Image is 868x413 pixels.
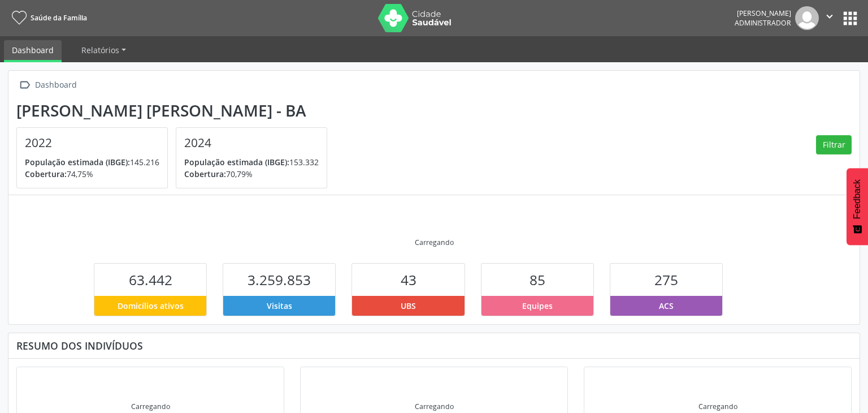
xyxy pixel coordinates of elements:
[415,402,454,411] div: Carregando
[847,168,868,245] button: Feedback - Mostrar pesquisa
[819,6,840,30] button: 
[4,40,62,62] a: Dashboard
[8,8,87,27] a: Saúde da Família
[25,169,67,179] span: Cobertura:
[184,168,319,180] p: 70,79%
[415,238,454,247] div: Carregando
[698,402,737,411] div: Carregando
[735,8,791,18] div: [PERSON_NAME]
[816,135,852,154] button: Filtrar
[840,8,860,28] button: apps
[131,402,170,411] div: Carregando
[248,270,311,289] span: 3.259.853
[735,18,791,28] span: Administrador
[25,157,130,167] span: População estimada (IBGE):
[25,168,159,180] p: 74,75%
[184,169,226,179] span: Cobertura:
[25,136,159,150] h4: 2022
[184,136,319,150] h4: 2024
[267,300,292,312] span: Visitas
[31,13,87,23] span: Saúde da Família
[795,6,819,30] img: img
[184,157,289,167] span: População estimada (IBGE):
[73,40,134,60] a: Relatórios
[823,10,836,23] i: 
[401,270,416,289] span: 43
[184,156,319,168] p: 153.332
[659,300,674,312] span: ACS
[16,339,852,352] div: Resumo dos indivíduos
[16,101,335,120] div: [PERSON_NAME] [PERSON_NAME] - BA
[16,77,33,93] i: 
[129,270,172,289] span: 63.442
[118,300,184,312] span: Domicílios ativos
[522,300,553,312] span: Equipes
[16,77,79,93] a:  Dashboard
[654,270,678,289] span: 275
[81,45,119,55] span: Relatórios
[401,300,416,312] span: UBS
[33,77,79,93] div: Dashboard
[852,179,862,219] span: Feedback
[25,156,159,168] p: 145.216
[530,270,545,289] span: 85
